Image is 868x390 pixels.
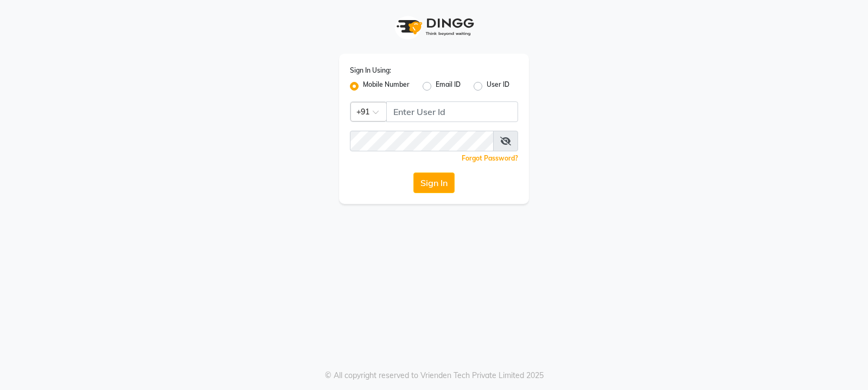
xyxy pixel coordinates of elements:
[350,66,391,75] label: Sign In Using:
[350,131,494,151] input: Username
[386,101,518,122] input: Username
[487,80,509,93] label: User ID
[391,11,477,43] img: logo1.svg
[413,172,455,193] button: Sign In
[363,80,410,93] label: Mobile Number
[436,80,461,93] label: Email ID
[462,154,518,162] a: Forgot Password?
